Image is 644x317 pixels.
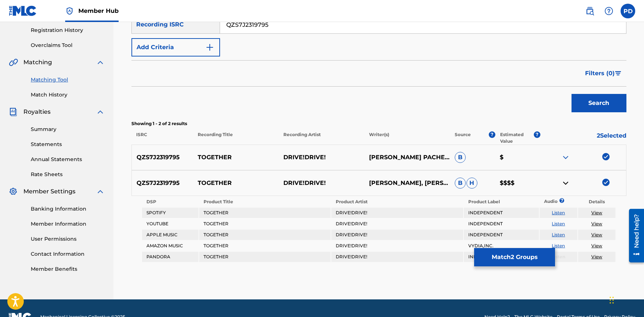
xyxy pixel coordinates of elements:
iframe: Resource Center [623,206,644,265]
a: Member Information [31,220,105,228]
span: B [455,178,466,189]
a: View [591,210,602,215]
img: expand [561,153,570,162]
p: Recording Title [193,131,278,145]
img: expand [96,108,105,116]
a: Rate Sheets [31,171,105,178]
td: INDEPENDENT [464,208,539,218]
td: TOGETHER [199,219,331,229]
p: $ [495,153,540,162]
th: Product Artist [331,197,463,207]
a: View [591,254,602,259]
p: Listen [540,254,577,260]
img: expand [96,58,105,67]
td: TOGETHER [199,241,331,251]
a: User Permissions [31,235,105,243]
img: deselect [602,179,610,186]
td: TOGETHER [199,208,331,218]
p: DRIVE!DRIVE! [279,153,364,162]
td: DRIVE!DRIVE! [331,252,463,262]
td: DRIVE!DRIVE! [331,208,463,218]
a: Public Search [582,4,597,18]
a: Overclaims Tool [31,41,105,49]
p: Recording Artist [279,131,364,145]
p: TOGETHER [193,153,279,162]
a: Banking Information [31,205,105,213]
td: DRIVE!DRIVE! [331,241,463,251]
span: Filters ( 0 ) [585,69,615,78]
img: deselect [602,153,610,160]
a: View [591,232,602,237]
td: DRIVE!DRIVE! [331,219,463,229]
a: Listen [552,221,565,226]
img: expand [96,187,105,196]
td: INDEPENDENT [464,252,539,262]
p: Source [455,131,471,145]
img: search [585,7,594,15]
a: Contact Information [31,250,105,258]
span: Royalties [23,108,51,116]
p: Audio [540,198,548,205]
a: Listen [552,210,565,215]
p: Estimated Value [500,131,534,145]
th: Details [578,197,616,207]
td: DRIVE!DRIVE! [331,230,463,240]
a: Match History [31,91,105,99]
span: ? [534,131,540,138]
a: View [591,221,602,226]
span: ? [489,131,495,138]
button: Match2 Groups [474,248,555,266]
td: VYDIA,INC. [464,241,539,251]
p: 2 Selected [540,131,626,145]
p: Writer(s) [364,131,450,145]
p: TOGETHER [193,179,279,187]
a: Matching Tool [31,76,105,84]
p: ISRC [131,131,193,145]
p: [PERSON_NAME] PACHECOGAVIN HURLBURTPHILIP [PERSON_NAME] [364,153,450,162]
a: Annual Statements [31,156,105,163]
img: contract [561,179,570,187]
a: Registration History [31,26,105,34]
p: [PERSON_NAME], [PERSON_NAME], [PERSON_NAME], [PERSON_NAME] [364,179,450,187]
td: AMAZON MUSIC [142,241,198,251]
span: B [455,152,466,163]
a: Summary [31,125,105,133]
img: Member Settings [9,187,18,196]
a: View [591,243,602,248]
span: Member Hub [78,7,119,15]
img: MLC Logo [9,6,37,16]
div: Help [602,4,616,18]
a: Member Benefits [31,265,105,273]
a: Statements [31,141,105,148]
td: YOUTUBE [142,219,198,229]
th: DSP [142,197,198,207]
button: Add Criteria [131,38,220,57]
td: TOGETHER [199,252,331,262]
img: 9d2ae6d4665cec9f34b9.svg [205,43,214,52]
img: Top Rightsholder [65,7,74,15]
span: H [466,178,477,189]
img: help [604,7,613,15]
th: Product Label [464,197,539,207]
button: Filters (0) [581,64,626,83]
td: TOGETHER [199,230,331,240]
td: PANDORA [142,252,198,262]
p: $$$$ [495,179,540,187]
p: Showing 1 - 2 of 2 results [131,120,626,127]
a: Listen [552,232,565,237]
td: APPLE MUSIC [142,230,198,240]
a: Listen [552,243,565,248]
span: Member Settings [23,187,75,196]
div: User Menu [621,4,635,18]
button: Search [572,94,626,112]
td: SPOTIFY [142,208,198,218]
span: Matching [23,58,52,67]
p: QZS7J2319795 [132,153,193,162]
img: filter [615,71,621,76]
img: Matching [9,58,18,67]
th: Product Title [199,197,331,207]
img: Royalties [9,108,18,116]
